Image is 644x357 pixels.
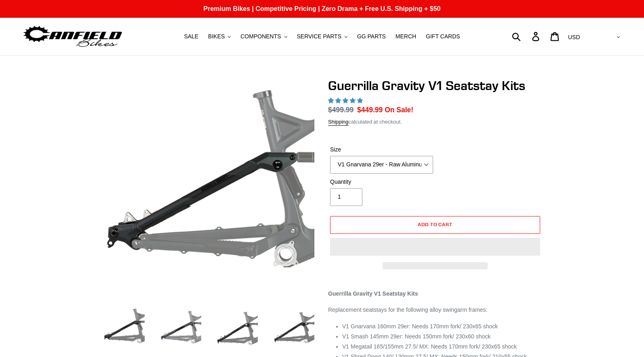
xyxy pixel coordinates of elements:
[180,31,202,42] a: SALE
[391,31,420,42] a: MERCH
[236,31,291,42] button: COMPONENTS
[204,31,235,42] button: BIKES
[357,106,383,114] span: $449.99
[184,33,198,40] span: SALE
[330,216,540,234] button: Add to cart
[293,31,351,42] button: SERVICE PARTS
[328,290,418,297] strong: Guerrilla Gravity V1 Seatstay Kits
[342,342,542,351] li: V1 Megatail 165/155mm 27.5/ MX: Needs 170mm fork/ 230x65 shock
[353,31,390,42] a: GG PARTS
[328,118,542,126] div: calculated at checkout.
[158,305,203,349] img: Load image into Gallery viewer, Guerrilla Gravity V1 Seatstay Kits
[328,306,542,314] p: Replacement seatstays for the following alloy swingarm frames:
[328,78,542,93] h1: Guerrilla Gravity V1 Seatstay Kits
[102,305,146,349] img: Load image into Gallery viewer, Guerrilla Gravity V1 Seatstay Kits
[426,33,460,40] span: GIFT CARDS
[422,31,464,42] a: GIFT CARDS
[357,33,386,40] span: GG PARTS
[516,27,537,45] input: Search
[396,33,416,40] span: MERCH
[208,33,225,40] span: BIKES
[330,178,433,186] label: Quantity
[342,322,542,331] li: V1 Gnarvana 160mm 29er: Needs 170mm fork/ 230x65 shock
[240,33,281,40] span: COMPONENTS
[103,80,314,290] img: Guerrilla Gravity V1 Seatstay Kits
[328,97,364,104] span: 5.00 stars
[328,106,354,114] s: $499.99
[342,332,542,341] li: V1 Smash 145mm 29er: Needs 150mm fork/ 230x60 shock
[215,305,259,349] img: Load image into Gallery viewer, Guerrilla Gravity V1 Seatstay Kits
[330,145,433,154] label: Size
[418,221,453,227] span: Add to cart
[22,24,123,49] img: Canfield Bikes
[297,33,341,40] span: SERVICE PARTS
[385,105,413,115] span: On Sale!
[328,119,349,126] a: Shipping
[271,305,316,349] img: Load image into Gallery viewer, Guerrilla Gravity V1 Seatstay Kits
